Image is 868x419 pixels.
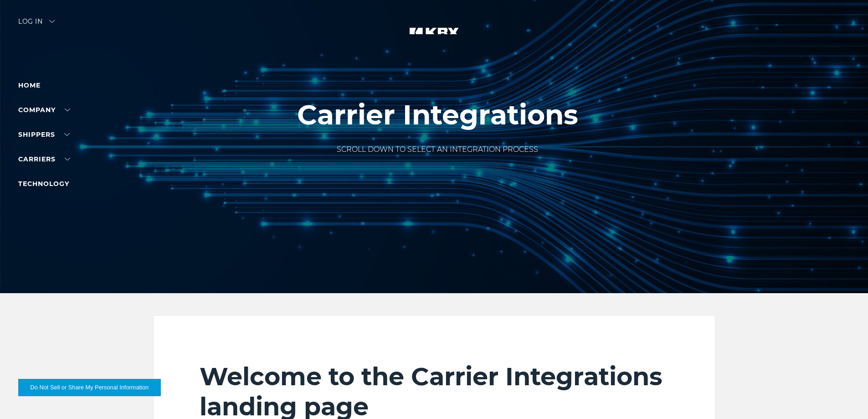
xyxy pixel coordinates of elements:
[18,180,69,188] a: Technology
[297,99,578,130] h1: Carrier Integrations
[49,20,55,23] img: arrow
[18,106,70,114] a: Company
[18,81,41,89] a: Home
[18,18,55,31] div: Log in
[18,130,70,139] a: SHIPPERS
[400,18,468,58] img: kbx logo
[18,379,161,396] button: Do Not Sell or Share My Personal Information
[297,144,578,155] p: SCROLL DOWN TO SELECT AN INTEGRATION PROCESS
[18,155,70,163] a: Carriers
